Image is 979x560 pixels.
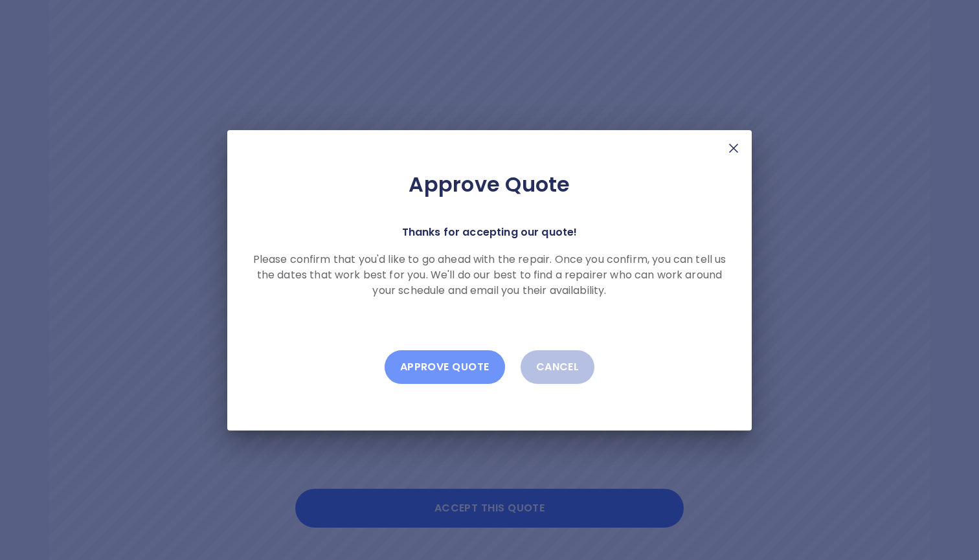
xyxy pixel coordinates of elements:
h2: Approve Quote [248,172,731,197]
p: Please confirm that you'd like to go ahead with the repair. Once you confirm, you can tell us the... [248,252,731,298]
img: X Mark [726,140,741,156]
button: Cancel [521,350,595,384]
p: Thanks for accepting our quote! [402,223,578,241]
button: Approve Quote [385,350,505,384]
